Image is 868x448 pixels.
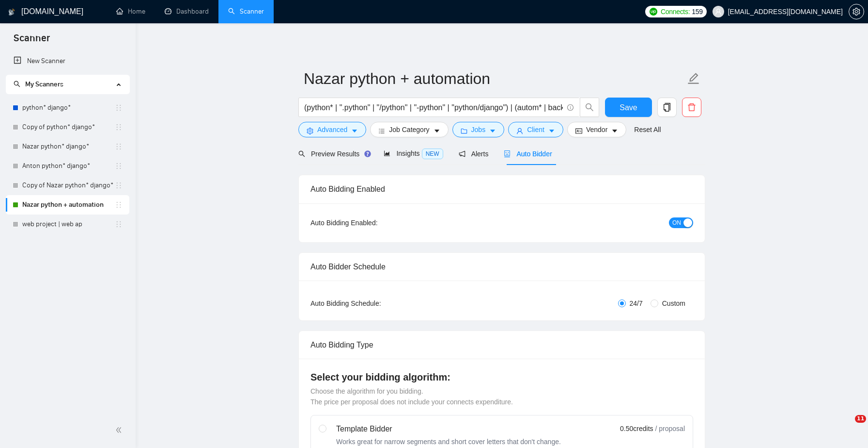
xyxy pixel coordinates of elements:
div: Tooltip anchor [363,149,372,158]
a: New Scanner [14,51,122,71]
span: ON [672,217,681,228]
a: Nazar python* django* [22,137,115,156]
span: edit [687,72,700,85]
span: holder [115,220,123,228]
a: homeHome [116,7,145,16]
span: copy [658,103,676,112]
div: Auto Bidding Schedule: [310,298,438,309]
span: Advanced [317,124,347,135]
span: caret-down [489,127,496,134]
span: user [715,8,722,15]
span: Auto Bidder [504,150,552,158]
span: caret-down [611,127,618,134]
button: copy [657,98,677,117]
span: search [14,81,20,87]
span: My Scanners [25,80,63,88]
button: search [580,98,599,117]
div: Auto Bidding Type [310,331,693,359]
div: Works great for narrow segments and short cover letters that don't change. [336,437,561,447]
div: Auto Bidding Enabled: [310,217,438,228]
span: holder [115,143,123,150]
span: area-chart [384,150,390,157]
span: 11 [855,415,866,423]
li: Nazar python* django* [6,137,129,156]
span: caret-down [351,127,358,134]
span: holder [115,201,123,209]
button: settingAdvancedcaret-down [298,122,366,137]
a: python* django* [22,98,115,117]
span: holder [115,162,123,170]
button: Save [605,98,652,117]
span: search [580,103,599,112]
button: folderJobscaret-down [452,122,505,137]
span: holder [115,104,123,112]
span: NEW [422,149,443,159]
a: Anton python* django* [22,156,115,176]
li: Copy of Nazar python* django* [6,176,129,195]
a: Copy of python* django* [22,117,115,137]
span: setting [307,127,313,134]
span: Save [620,101,637,114]
iframe: Intercom live chat [835,415,858,438]
input: Search Freelance Jobs... [304,101,563,114]
li: New Scanner [6,51,129,71]
span: delete [682,103,701,112]
a: Nazar python + automation [22,195,115,215]
span: 159 [692,6,702,17]
button: idcardVendorcaret-down [567,122,626,137]
a: Copy of Nazar python* django* [22,176,115,195]
span: Jobs [471,124,486,135]
a: Reset All [634,124,661,135]
span: folder [461,127,467,134]
span: bars [378,127,385,134]
span: holder [115,182,123,189]
span: Alerts [459,150,489,158]
span: My Scanners [14,80,63,88]
span: Choose the algorithm for you bidding. The price per proposal does not include your connects expen... [310,387,513,406]
a: setting [849,8,864,16]
li: python* django* [6,98,129,117]
button: barsJob Categorycaret-down [370,122,448,137]
button: userClientcaret-down [508,122,563,137]
span: 0.50 credits [620,423,653,434]
img: logo [8,4,15,20]
li: Nazar python + automation [6,195,129,215]
span: caret-down [548,127,555,134]
li: Copy of python* django* [6,117,129,137]
span: caret-down [434,127,440,134]
a: web project | web ap [22,215,115,234]
span: Client [527,124,544,135]
li: web project | web ap [6,215,129,234]
span: Custom [658,298,689,309]
span: setting [849,8,864,16]
span: Connects: [661,6,690,17]
li: Anton python* django* [6,156,129,176]
button: delete [682,98,701,117]
img: upwork-logo.png [650,8,657,16]
span: 24/7 [626,298,647,309]
span: Scanner [6,31,58,51]
span: Vendor [586,124,607,135]
a: searchScanner [228,7,264,16]
span: Insights [384,149,443,157]
span: / proposal [655,424,685,433]
h4: Select your bidding algorithm: [310,370,693,384]
input: Scanner name... [304,66,685,91]
div: Template Bidder [336,423,561,435]
div: Auto Bidding Enabled [310,175,693,203]
button: setting [849,4,864,19]
div: Auto Bidder Schedule [310,253,693,281]
span: notification [459,150,465,157]
span: double-left [115,425,125,435]
span: robot [504,150,511,157]
span: idcard [575,127,582,134]
span: info-circle [567,104,573,111]
span: search [298,150,305,157]
a: dashboardDashboard [165,7,209,16]
span: user [516,127,523,134]
span: Job Category [389,124,429,135]
span: holder [115,123,123,131]
span: Preview Results [298,150,368,158]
